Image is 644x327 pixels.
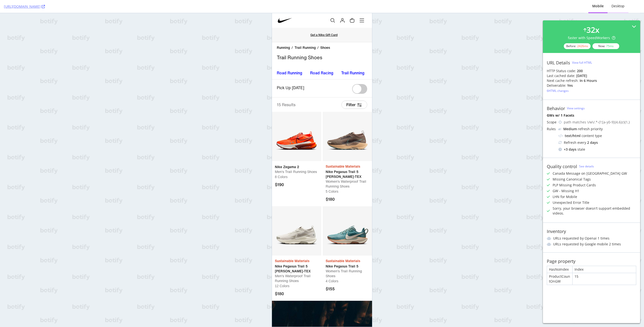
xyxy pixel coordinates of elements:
div: Last cached date: [547,73,575,78]
div: + 3 days [564,147,576,152]
div: Quality control [547,164,577,169]
div: Index [573,266,636,273]
search: Search Nike and Jordan products [56,3,65,12]
a: Nike Home Page [6,0,20,15]
div: faster with SpeedWorkers [568,35,615,40]
div: Medium [563,127,577,131]
div: content type [558,133,636,138]
div: $180 [54,184,97,189]
a: Trail Running [23,33,44,36]
a: View settings [567,106,585,110]
div: text/html [565,133,581,138]
div: PLP Missing Product Cards [553,183,596,188]
div: path matches \/w\/.*-(?:[a-y0-9]{4,6}z){1,} [564,120,636,125]
div: $155 [54,273,97,278]
div: LHN for Mobile [553,194,577,199]
button: Sign In [66,3,75,12]
div: $190 [3,169,46,174]
span: 15 Results [5,88,24,95]
div: Inventory [547,229,566,234]
div: Scope [547,120,557,125]
div: 2 days [587,140,598,145]
div: Next cache refresh: [547,78,579,83]
div: Canada Message on [GEOGRAPHIC_DATA] GW [553,171,627,176]
li: URLs requested by Google mobile 2 times [547,242,636,247]
a: See details [579,164,594,168]
div: Yes [567,83,573,88]
div: Mobile [592,4,604,9]
div: HTTP Status code: [547,69,636,73]
div: 75 ms [606,44,614,48]
strong: 200 [577,69,583,73]
a: Shoes [48,33,58,36]
img: Nike Pegasus Trail 5 Women's Trail Running Shoes [51,193,100,242]
div: Refresh every [558,140,636,145]
a: Nike Pegasus Trail 5 GORE-TEX [51,99,100,148]
div: refresh priority [563,127,603,131]
div: Page property [547,258,575,264]
a: Nike Pegasus Trail 5 [51,193,100,242]
a: Get a Nike Gift Card [38,20,66,24]
button: menu [86,3,94,12]
div: Now: [592,43,619,49]
div: HasNoIndex [547,266,572,273]
a: Bag Items: 0 [76,3,85,12]
div: Sorry, your browser doesn't support embedded videos. [553,206,636,216]
div: Pick Up [DATE] [5,72,32,81]
div: 32 x [586,24,600,35]
div: Behavior [547,106,565,111]
div: in 6 hours [580,78,597,83]
div: Rules [547,127,557,131]
a: Category for Track & Field [96,57,128,66]
div: stale [558,147,636,152]
a: Category for Road Running [1,57,34,66]
div: GWs w/ 1 Facets [547,113,636,118]
div: 6 HTML changes [547,89,569,93]
a: Category for Trail Running [65,57,96,66]
img: j32suk7ufU7viAAAAAElFTkSuQmCC [558,128,561,130]
div: Unexpected Error Title [553,200,589,205]
div: 2426 ms [577,44,588,48]
button: Search [56,3,65,12]
div: Missing Canonical Tags [553,177,591,182]
div: Before: [564,43,591,49]
div: 15 [573,273,636,285]
span: / [44,33,48,36]
div: $180 [3,278,46,283]
h1: Trail Running Shoes [5,39,87,50]
button: Show Filters [70,87,95,96]
div: Desktop [611,4,625,9]
div: [DATE] [576,73,587,78]
button: View full HTML [572,59,592,67]
div: View full HTML [572,60,592,65]
a: Category for Road Racing [34,57,65,66]
div: GW - Missing H1 [553,189,579,193]
span: / [18,33,23,36]
button: Pick Up Today [80,71,95,81]
li: URLs requested by Openai 1 times [547,236,636,241]
a: [URL][DOMAIN_NAME] [4,4,45,9]
div: Deliverable: [547,83,566,88]
img: Nike Pegasus Trail 5 GORE-TEX Women's Waterproof Trail Running Shoes [51,99,100,148]
div: URL Details [547,60,570,65]
div: ProductCountOnGW [547,273,572,285]
a: Running [5,33,18,36]
button: 6HTML changes [547,88,569,94]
